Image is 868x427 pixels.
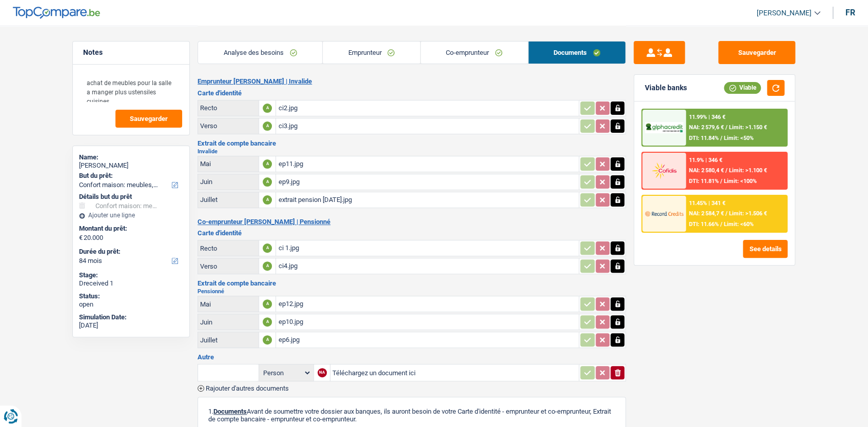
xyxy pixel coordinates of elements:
h5: Notes [83,48,179,57]
div: ep6.jpg [278,332,577,348]
div: Name: [79,153,183,161]
span: [PERSON_NAME] [757,9,812,17]
div: 11.99% | 346 € [689,114,725,120]
div: 11.45% | 341 € [689,200,725,207]
label: Durée du prêt: [79,248,181,256]
div: extrait pension [DATE].jpg [278,192,577,208]
div: A [263,177,272,187]
span: Limit: >1.150 € [729,124,767,131]
label: Montant du prêt: [79,225,181,233]
p: 1. Avant de soumettre votre dossier aux banques, ils auront besoin de votre Carte d'identité - em... [208,408,615,423]
div: Mai [200,160,257,168]
button: Rajouter d'autres documents [198,385,289,392]
div: ep12.jpg [278,296,577,312]
a: Analyse des besoins [198,42,322,64]
h2: Emprunteur [PERSON_NAME] | Invalide [198,77,626,86]
span: / [725,124,727,131]
span: Limit: <60% [724,221,754,228]
div: [PERSON_NAME] [79,161,183,170]
label: But du prêt: [79,172,181,180]
h2: Invalide [198,149,626,154]
span: DTI: 11.84% [689,135,719,141]
span: Limit: >1.100 € [729,167,767,174]
div: ep9.jpg [278,174,577,190]
div: A [263,243,272,253]
a: Emprunteur [323,42,420,64]
div: A [263,261,272,271]
div: A [263,159,272,169]
a: [PERSON_NAME] [748,5,820,22]
div: A [263,317,272,327]
span: Limit: <50% [724,135,754,141]
img: Record Credits [645,204,683,223]
div: Verso [200,262,257,270]
span: DTI: 11.66% [689,221,719,228]
div: Juin [200,178,257,186]
span: Rajouter d'autres documents [206,385,289,392]
div: Verso [200,122,257,130]
span: / [725,167,727,174]
div: Viable [724,82,761,93]
h3: Extrait de compte bancaire [198,280,626,287]
span: NAI: 2 584,7 € [689,210,724,217]
span: DTI: 11.81% [689,178,719,185]
div: Mai [200,300,257,308]
a: Co-emprunteur [421,42,528,64]
div: open [79,300,183,309]
div: A [263,104,272,113]
span: Documents [213,408,247,415]
div: 11.9% | 346 € [689,157,722,164]
span: / [720,135,722,141]
img: AlphaCredit [645,122,683,134]
span: / [725,210,727,217]
span: NAI: 2 580,4 € [689,167,724,174]
div: Ajouter une ligne [79,212,183,219]
span: / [720,221,722,228]
button: Sauvegarder [115,110,182,128]
div: Recto [200,104,257,112]
div: Stage: [79,271,183,279]
div: ci2.jpg [278,100,577,116]
span: € [79,234,83,242]
div: Dreceived 1 [79,279,183,288]
div: Juillet [200,336,257,344]
div: [DATE] [79,321,183,330]
span: NAI: 2 579,6 € [689,124,724,131]
div: A [263,121,272,131]
span: Sauvegarder [130,115,168,122]
img: TopCompare Logo [13,7,100,19]
div: ci 1.jpg [278,240,577,256]
span: Limit: >1.506 € [729,210,767,217]
img: Cofidis [645,161,683,180]
div: ep10.jpg [278,314,577,330]
div: A [263,195,272,205]
div: A [263,335,272,344]
h2: Co-emprunteur [PERSON_NAME] | Pensionné [198,218,626,226]
div: Juillet [200,196,257,204]
div: Recto [200,245,257,252]
a: Documents [528,42,626,64]
button: Sauvegarder [718,41,795,64]
div: Juin [200,318,257,326]
span: / [720,178,722,185]
div: ci3.jpg [278,118,577,134]
h2: Pensionné [198,289,626,294]
button: See details [743,240,787,258]
div: ep11.jpg [278,156,577,172]
h3: Carte d'identité [198,90,626,96]
div: Détails but du prêt [79,193,183,201]
div: NA [318,368,327,377]
div: A [263,299,272,309]
div: fr [845,8,855,17]
div: Simulation Date: [79,313,183,321]
h3: Autre [198,354,626,360]
div: Status: [79,292,183,300]
div: Viable banks [644,84,686,92]
span: Limit: <100% [724,178,757,185]
h3: Carte d'identité [198,230,626,236]
h3: Extrait de compte bancaire [198,140,626,147]
div: ci4.jpg [278,258,577,274]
